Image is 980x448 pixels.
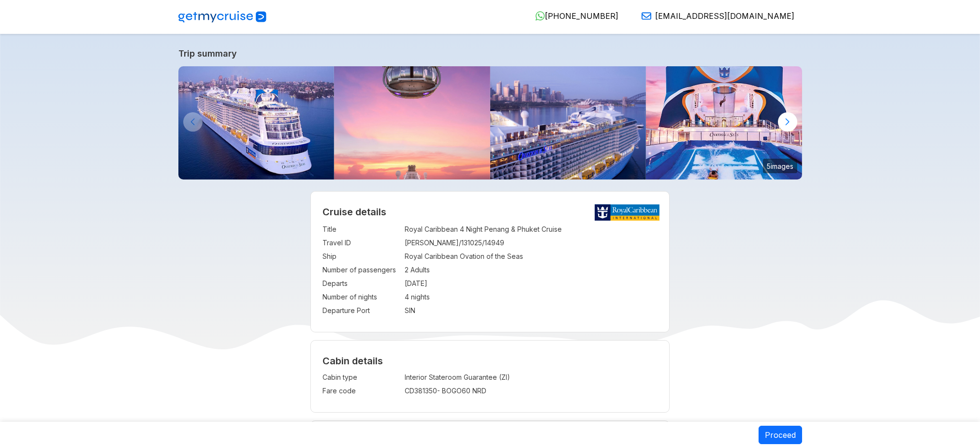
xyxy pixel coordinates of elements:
[400,304,405,317] td: :
[322,384,400,398] td: Fare code
[322,206,658,218] h2: Cruise details
[405,304,658,317] td: SIN
[405,250,658,263] td: Royal Caribbean Ovation of the Seas
[322,250,400,263] td: Ship
[535,11,545,21] img: WhatsApp
[405,236,658,250] td: [PERSON_NAME]/131025/14949
[322,236,400,250] td: Travel ID
[759,426,802,444] button: Proceed
[322,290,400,304] td: Number of nights
[400,290,405,304] td: :
[178,48,802,59] a: Trip summary
[646,66,802,179] img: ovation-of-the-seas-flowrider-sunset.jpg
[655,11,794,21] span: [EMAIL_ADDRESS][DOMAIN_NAME]
[400,384,405,398] td: :
[322,263,400,277] td: Number of passengers
[400,250,405,263] td: :
[763,159,797,173] small: 5 images
[405,371,583,384] td: Interior Stateroom Guarantee (ZI)
[405,277,658,290] td: [DATE]
[490,66,646,179] img: ovation-of-the-seas-departing-from-sydney.jpg
[405,386,583,396] div: CD381350 - BOGO60 NRD
[400,371,405,384] td: :
[400,277,405,290] td: :
[322,304,400,317] td: Departure Port
[642,11,651,21] img: Email
[400,236,405,250] td: :
[545,11,618,21] span: [PHONE_NUMBER]
[405,223,658,236] td: Royal Caribbean 4 Night Penang & Phuket Cruise
[322,223,400,236] td: Title
[400,263,405,277] td: :
[322,355,658,367] h4: Cabin details
[322,277,400,290] td: Departs
[334,66,490,179] img: north-star-sunset-ovation-of-the-seas.jpg
[400,223,405,236] td: :
[178,66,335,179] img: ovation-exterior-back-aerial-sunset-port-ship.jpg
[322,371,400,384] td: Cabin type
[405,290,658,304] td: 4 nights
[527,11,618,21] a: [PHONE_NUMBER]
[634,11,794,21] a: [EMAIL_ADDRESS][DOMAIN_NAME]
[405,263,658,277] td: 2 Adults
